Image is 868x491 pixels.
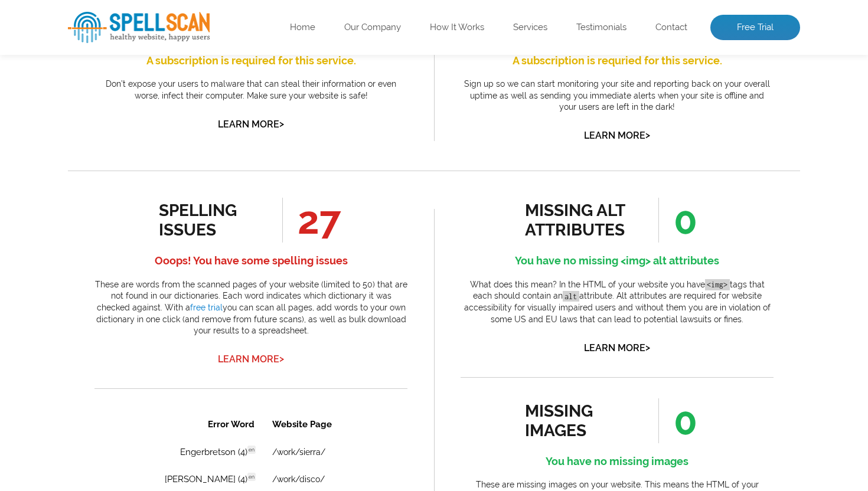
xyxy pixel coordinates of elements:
a: Learn More> [218,353,284,365]
div: missing images [525,401,632,440]
code: alt [563,291,579,302]
a: Learn More> [584,342,650,353]
span: en [153,36,161,44]
a: Learn More> [584,130,650,141]
p: Sign up so we can start monitoring your site and reporting back on your overall uptime as well as... [461,78,774,113]
span: 27 [282,198,341,243]
code: <img> [705,279,730,290]
div: missing alt attributes [525,201,632,240]
span: > [279,116,284,132]
span: Want to view [6,190,307,201]
span: > [279,351,284,367]
a: /work/identityiq/ [178,92,246,102]
h4: A subscription is requried for this service. [461,51,774,70]
span: en [153,63,161,71]
a: /about [178,119,204,129]
a: Free Trial [710,15,800,41]
td: Engerbretson (4) [31,30,168,55]
a: 1 [151,336,161,349]
td: [PERSON_NAME] (4) [31,57,168,83]
span: > [645,339,650,356]
div: spelling issues [159,201,266,240]
th: Error Word [31,1,168,28]
span: 0 [658,198,697,243]
a: /work/sierra/ [178,38,231,47]
p: These are words from the scanned pages of your website (limited to 50) that are not found in our ... [94,279,407,337]
span: en [153,90,161,99]
a: Our Company [344,22,401,34]
h4: Ooops! You have some spelling issues [94,251,407,270]
a: free trial [190,303,223,312]
span: 0 [658,398,697,443]
h4: You have no missing images [461,452,774,471]
a: Home [290,22,315,34]
th: Website Page [169,1,282,28]
a: Services [513,22,547,34]
a: Learn More> [218,119,284,130]
h3: All Results? [6,190,307,223]
span: > [645,127,650,143]
img: spellScan [68,12,210,43]
h4: You have no missing <img> alt attributes [461,251,774,270]
p: What does this mean? In the HTML of your website you have tags that each should contain an attrib... [461,279,774,325]
a: Testimonials [576,22,626,34]
td: ahrefs (2) [31,111,168,137]
a: /work/disco/ [178,65,230,74]
a: How It Works [430,22,484,34]
a: Contact [655,22,687,34]
td: [PERSON_NAME] (4) [31,84,168,110]
span: en [153,117,161,126]
a: Get Free Trial [103,235,210,260]
h4: A subscription is required for this service. [94,51,407,70]
p: Don’t expose your users to malware that can steal their information or even worse, infect their c... [94,78,407,102]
